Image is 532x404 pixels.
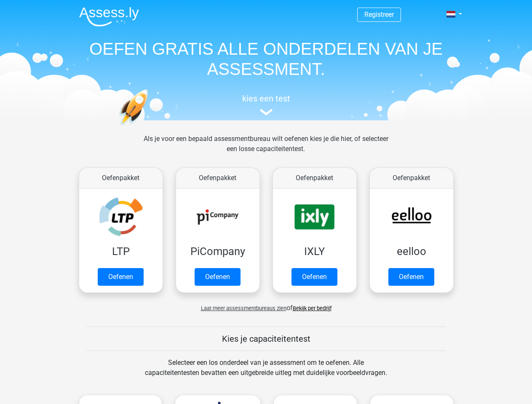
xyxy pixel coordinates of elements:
[137,358,395,388] div: Selecteer een los onderdeel van je assessment om te oefenen. Alle capaciteitentesten bevatten een...
[98,268,144,286] a: Oefenen
[260,109,273,115] img: assessment
[201,305,286,311] span: Laat meer assessmentbureaus zien
[119,89,181,165] img: oefenen
[291,268,337,286] a: Oefenen
[72,39,460,79] h1: OEFEN GRATIS ALLE ONDERDELEN VAN JE ASSESSMENT.
[364,11,394,19] a: Registreer
[137,134,395,164] div: Als je voor een bepaald assessmentbureau wilt oefenen kies je die hier, of selecteer een losse ca...
[72,93,460,116] a: kies een test
[86,334,446,344] h5: Kies je capaciteitentest
[72,296,460,313] div: of
[72,93,460,104] h5: kies een test
[79,7,139,27] img: Assessly
[293,305,331,311] a: Bekijk per bedrijf
[195,268,241,286] a: Oefenen
[388,268,434,286] a: Oefenen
